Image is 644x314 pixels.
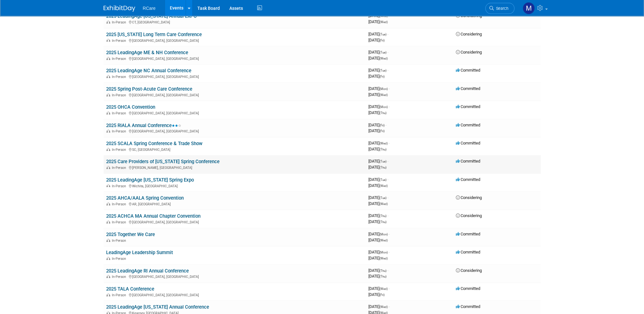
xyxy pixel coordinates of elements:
[106,219,363,224] div: [GEOGRAPHIC_DATA], [GEOGRAPHIC_DATA]
[389,232,390,236] span: -
[387,177,388,182] span: -
[379,142,388,145] span: (Wed)
[387,159,388,163] span: -
[106,39,110,42] img: In-Person Event
[112,275,128,279] span: In-Person
[379,178,386,182] span: (Tue)
[106,166,110,169] img: In-Person Event
[456,159,480,163] span: Committed
[379,275,386,278] span: (Thu)
[106,19,363,24] div: CT, [GEOGRAPHIC_DATA]
[106,111,110,114] img: In-Person Event
[379,69,386,72] span: (Tue)
[106,183,363,188] div: Wichita, [GEOGRAPHIC_DATA]
[112,93,128,97] span: In-Person
[379,105,388,109] span: (Mon)
[368,286,390,291] span: [DATE]
[106,293,110,296] img: In-Person Event
[106,57,110,60] img: In-Person Event
[106,50,188,55] a: 2025 LeadingAge ME & NH Conference
[368,86,390,91] span: [DATE]
[456,32,482,36] span: Considering
[368,250,390,254] span: [DATE]
[112,184,128,188] span: In-Person
[379,33,386,36] span: (Tue)
[389,304,390,309] span: -
[106,184,110,187] img: In-Person Event
[379,239,388,242] span: (Wed)
[379,293,385,297] span: (Fri)
[106,128,363,133] div: [GEOGRAPHIC_DATA], [GEOGRAPHIC_DATA]
[112,129,128,133] span: In-Person
[106,75,110,78] img: In-Person Event
[387,268,388,273] span: -
[368,110,386,115] span: [DATE]
[112,20,128,24] span: In-Person
[456,50,482,54] span: Considering
[456,195,482,200] span: Considering
[106,148,110,151] img: In-Person Event
[106,32,202,37] a: 2025 [US_STATE] Long Term Care Conference
[106,268,189,274] a: 2025 LeadingAge RI Annual Conference
[387,32,388,36] span: -
[379,57,388,60] span: (Wed)
[379,129,385,133] span: (Fri)
[104,5,135,12] img: ExhibitDay
[379,160,386,163] span: (Tue)
[368,92,388,97] span: [DATE]
[106,250,173,255] a: LeadingAge Leadership Summit
[106,220,110,223] img: In-Person Event
[106,159,220,164] a: 2025 Care Providers of [US_STATE] Spring Conference
[368,195,388,200] span: [DATE]
[368,165,386,170] span: [DATE]
[368,183,388,188] span: [DATE]
[368,177,388,182] span: [DATE]
[106,304,209,310] a: 2025 LeadingAge [US_STATE] Annual Conference
[379,51,386,54] span: (Tue)
[379,305,388,309] span: (Wed)
[389,250,390,254] span: -
[456,232,480,236] span: Committed
[379,202,388,206] span: (Wed)
[106,13,197,19] a: 2025 LeadingAge [US_STATE] Annual EXPO
[368,213,388,218] span: [DATE]
[368,201,388,206] span: [DATE]
[379,39,385,42] span: (Fri)
[106,110,363,115] div: [GEOGRAPHIC_DATA], [GEOGRAPHIC_DATA]
[379,87,388,91] span: (Mon)
[379,111,386,115] span: (Thu)
[368,104,390,109] span: [DATE]
[106,104,155,110] a: 2025 OHCA Convention
[379,251,388,254] span: (Mon)
[456,268,482,273] span: Considering
[389,286,390,291] span: -
[106,68,191,74] a: 2025 LeadingAge NC Annual Conference
[106,129,110,132] img: In-Person Event
[368,19,388,24] span: [DATE]
[379,124,385,127] span: (Fri)
[106,92,363,97] div: [GEOGRAPHIC_DATA], [GEOGRAPHIC_DATA]
[379,148,386,151] span: (Thu)
[368,292,385,297] span: [DATE]
[106,147,363,152] div: SC, [GEOGRAPHIC_DATA]
[379,184,388,188] span: (Wed)
[112,239,128,243] span: In-Person
[379,220,386,224] span: (Thu)
[106,201,363,206] div: AR, [GEOGRAPHIC_DATA]
[112,148,128,152] span: In-Person
[456,123,480,127] span: Committed
[368,256,388,260] span: [DATE]
[112,257,128,261] span: In-Person
[379,269,386,272] span: (Thu)
[379,20,388,24] span: (Wed)
[106,286,154,292] a: 2025 TALA Conference
[106,177,194,183] a: 2025 LeadingAge [US_STATE] Spring Expo
[106,195,184,201] a: 2025 AHCA/AALA Spring Convention
[106,274,363,279] div: [GEOGRAPHIC_DATA], [GEOGRAPHIC_DATA]
[368,147,386,151] span: [DATE]
[368,128,385,133] span: [DATE]
[368,38,385,42] span: [DATE]
[112,75,128,79] span: In-Person
[368,268,388,273] span: [DATE]
[379,75,385,78] span: (Fri)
